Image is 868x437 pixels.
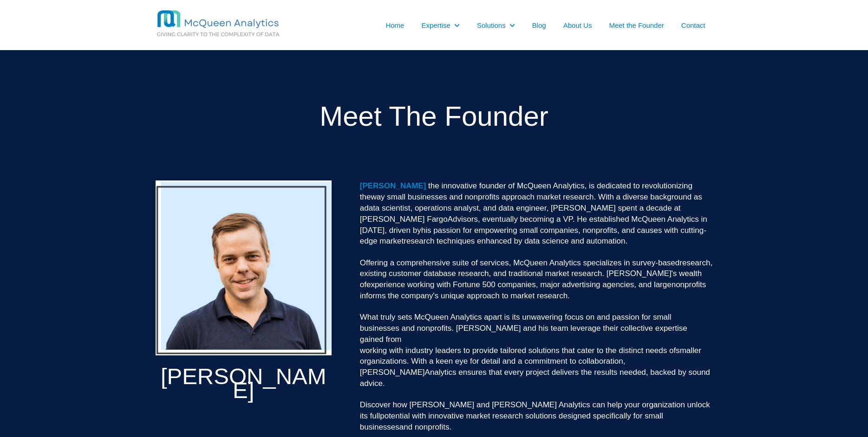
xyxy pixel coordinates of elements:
span: working with industry leaders to provide tailored solutions that cater to the distinct needs of [360,346,676,355]
a: Home [385,20,404,30]
span: the innovative founder of McQueen Analytics, is dedicated to revolutionizing the [360,181,692,201]
span: businesses and nonprofits. [PERSON_NAME] and his team leverage their collective expertise gained ... [360,324,687,344]
a: Solutions [477,20,506,30]
span: nonprofits informs the company's unique approach to market research. [360,280,706,300]
span: his passion for empowering small companies, nonprofits, and causes with cutting-edge market [360,226,706,246]
span: data scientist, operations analyst, and data engineer, [PERSON_NAME] spent a decade at [PERSON_NA... [360,204,681,224]
nav: Desktop navigation [341,20,713,30]
span: Discover how [PERSON_NAME] and [PERSON_NAME] Analytics can help your organization unlock its full [360,400,710,420]
span: and nonprofits. [399,423,451,431]
h1: [PERSON_NAME] [156,369,332,397]
span: What truly sets McQueen Analytics apart is its unwavering focus on and passion for small [360,313,672,321]
span: way small businesses and nonprofits approach market research. With a diverse background as a [360,193,702,212]
a: Meet the Founder [609,20,664,30]
span: Offering a comprehensive suite of services, McQueen Analytics specializes in survey-based [360,258,680,267]
span: experience working with Fortune 500 companies, major advertising agencies, and large [366,280,672,289]
span: smaller organizations. With a keen eye for detail and a commitment to collaboration, [PERSON_NAME] [360,346,701,377]
span: Advisors, eventually becoming a VP. He established McQueen Analytics in [DATE], driven by [360,215,707,235]
span: Analytics ensures that every project delivers the results needed, backed by sound advice. [360,368,710,388]
span: Meet The Founder [320,101,548,132]
span: [PERSON_NAME] [360,181,426,190]
span: potential with innovative market research solutions designed specifically for small businesses [360,411,663,431]
a: Expertise [421,20,450,30]
span: , [360,181,692,201]
span: research techniques enhanced by data science and automation. [404,237,627,245]
img: CarlMQ-1 [156,180,332,355]
a: About Us [563,20,592,30]
span: research, existing customer database research, and traditional market research. [PERSON_NAME]'s w... [360,258,712,289]
img: MCQ BG 1 [156,9,318,39]
a: Contact [681,20,705,30]
a: Blog [532,20,546,30]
